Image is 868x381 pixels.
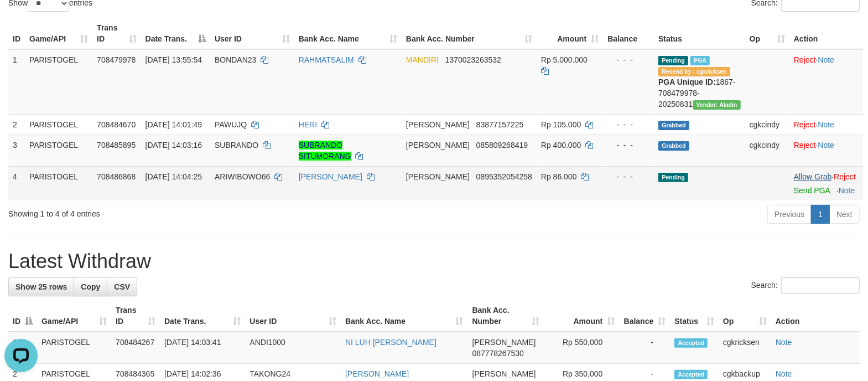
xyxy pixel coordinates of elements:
[834,172,856,181] a: Reject
[794,120,816,129] a: Reject
[745,135,789,166] td: cgkcindy
[541,120,581,129] span: Rp 105.000
[8,18,25,49] th: ID
[794,172,834,181] span: ·
[406,172,470,181] span: [PERSON_NAME]
[97,55,136,64] span: 708479978
[829,205,860,224] a: Next
[658,173,688,182] span: Pending
[620,332,671,364] td: -
[658,56,688,65] span: Pending
[776,338,792,347] a: Note
[654,18,745,49] th: Status
[767,205,812,224] a: Previous
[8,250,860,272] h1: Latest Withdraw
[299,172,362,181] a: [PERSON_NAME]
[794,55,816,64] a: Reject
[345,338,436,347] a: NI LUH [PERSON_NAME]
[8,166,25,200] td: 4
[294,18,402,49] th: Bank Acc. Name: activate to sort column ascending
[25,166,92,200] td: PARISTOGEL
[541,172,577,181] span: Rp 86.000
[406,120,470,129] span: [PERSON_NAME]
[544,300,619,332] th: Amount: activate to sort column ascending
[541,55,588,64] span: Rp 5.000.000
[8,277,74,296] a: Show 25 rows
[37,332,111,364] td: PARISTOGEL
[674,370,708,379] span: Accepted
[402,18,537,49] th: Bank Acc. Number: activate to sort column ascending
[81,282,100,291] span: Copy
[37,300,111,332] th: Game/API: activate to sort column ascending
[658,78,716,86] b: PGA Unique ID:
[537,18,603,49] th: Amount: activate to sort column ascending
[541,141,581,150] span: Rp 400.000
[341,300,468,332] th: Bank Acc. Name: activate to sort column ascending
[97,172,136,181] span: 708486868
[210,18,294,49] th: User ID: activate to sort column ascending
[776,369,792,378] a: Note
[476,141,528,150] span: Copy 085809268419 to clipboard
[719,332,771,364] td: cgkricksen
[658,67,730,76] span: Resend by : cgkricksen
[654,49,745,115] td: 1867-708479978-20250831
[751,277,860,294] label: Search:
[789,114,863,135] td: ·
[145,120,202,129] span: [DATE] 14:01:49
[145,172,202,181] span: [DATE] 14:04:25
[789,18,863,49] th: Action
[4,4,38,38] button: Open LiveChat chat widget
[141,18,210,49] th: Date Trans.: activate to sort column descending
[215,172,270,181] span: ARIWIBOWO66
[693,100,741,110] span: Vendor URL: https://payment4.1velocity.biz
[299,120,317,129] a: HERI
[8,332,37,364] td: 1
[215,141,258,150] span: SUBRANDO
[345,369,409,378] a: [PERSON_NAME]
[607,140,649,151] div: - - -
[794,172,831,181] a: Allow Grab
[299,55,354,64] a: RAHMATSALIM
[839,186,855,195] a: Note
[406,141,470,150] span: [PERSON_NAME]
[215,120,247,129] span: PAWUJQ
[92,18,141,49] th: Trans ID: activate to sort column ascending
[25,135,92,166] td: PARISTOGEL
[789,49,863,115] td: ·
[607,171,649,182] div: - - -
[620,300,671,332] th: Balance: activate to sort column ascending
[97,141,136,150] span: 708485895
[670,300,719,332] th: Status: activate to sort column ascending
[8,300,37,332] th: ID: activate to sort column descending
[468,300,544,332] th: Bank Acc. Number: activate to sort column ascending
[789,135,863,166] td: ·
[476,120,524,129] span: Copy 83877157225 to clipboard
[25,114,92,135] td: PARISTOGEL
[476,172,532,181] span: Copy 0895352054258 to clipboard
[111,300,160,332] th: Trans ID: activate to sort column ascending
[607,119,649,130] div: - - -
[690,56,710,65] span: Marked by cgkricksen
[745,114,789,135] td: cgkcindy
[8,204,354,219] div: Showing 1 to 4 of 4 entries
[160,300,245,332] th: Date Trans.: activate to sort column ascending
[794,141,816,150] a: Reject
[719,300,771,332] th: Op: activate to sort column ascending
[245,300,341,332] th: User ID: activate to sort column ascending
[145,141,202,150] span: [DATE] 14:03:16
[781,277,860,294] input: Search:
[74,277,107,296] a: Copy
[472,338,536,347] span: [PERSON_NAME]
[114,282,130,291] span: CSV
[603,18,654,49] th: Balance
[8,49,25,115] td: 1
[818,120,835,129] a: Note
[25,49,92,115] td: PARISTOGEL
[658,121,689,130] span: Grabbed
[215,55,256,64] span: BONDAN23
[789,166,863,200] td: ·
[107,277,137,296] a: CSV
[745,18,789,49] th: Op: activate to sort column ascending
[245,332,341,364] td: ANDI1000
[771,300,860,332] th: Action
